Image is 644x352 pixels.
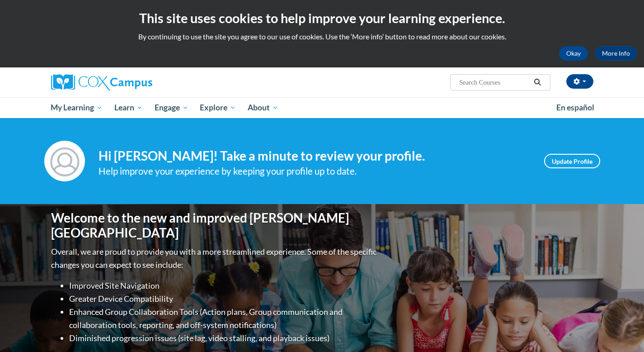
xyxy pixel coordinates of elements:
[99,164,531,179] div: Help improve your experience by keeping your profile up to date.
[458,77,531,88] input: Search Courses
[595,46,637,61] a: More Info
[155,102,188,113] span: Engage
[99,148,531,164] h4: Hi [PERSON_NAME]! Take a minute to review your profile.
[608,316,637,345] iframe: Button to launch messaging window
[194,97,242,118] a: Explore
[51,245,379,271] p: Overall, we are proud to provide you with a more streamlined experience. Some of the specific cha...
[242,97,284,118] a: About
[556,103,594,112] span: En español
[248,102,278,113] span: About
[550,98,600,117] a: En español
[7,9,637,27] h2: This site uses cookies to help improve your learning experience.
[51,74,223,90] a: Cox Campus
[566,74,593,89] button: Account Settings
[51,210,379,241] h1: Welcome to the new and improved [PERSON_NAME][GEOGRAPHIC_DATA]
[149,97,194,118] a: Engage
[51,74,152,90] img: Cox Campus
[544,154,600,168] a: Update Profile
[44,141,85,181] img: Profile Image
[69,279,379,292] li: Improved Site Navigation
[531,77,544,88] button: Search
[51,102,103,113] span: My Learning
[45,97,109,118] a: My Learning
[108,97,149,118] a: Learn
[200,102,236,113] span: Explore
[7,32,637,42] p: By continuing to use the site you agree to our use of cookies. Use the ‘More info’ button to read...
[69,292,379,305] li: Greater Device Compatibility
[559,46,588,61] button: Okay
[69,305,379,332] li: Enhanced Group Collaboration Tools (Action plans, Group communication and collaboration tools, re...
[114,102,143,113] span: Learn
[38,97,607,118] div: Main menu
[69,332,379,345] li: Diminished progression issues (site lag, video stalling, and playback issues)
